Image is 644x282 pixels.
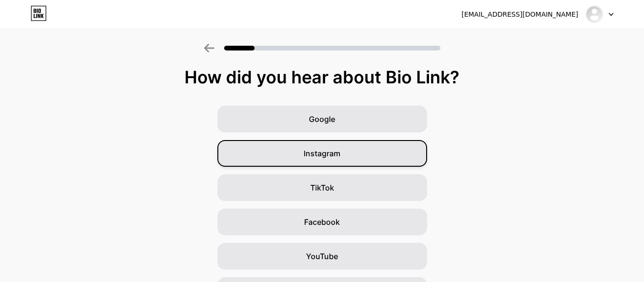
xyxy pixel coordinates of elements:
[306,251,338,262] span: YouTube
[461,10,578,20] div: [EMAIL_ADDRESS][DOMAIN_NAME]
[304,148,340,159] span: Instagram
[304,216,340,228] span: Facebook
[585,5,603,23] img: momarke
[310,182,334,193] span: TikTok
[309,113,335,125] span: Google
[5,68,639,87] div: How did you hear about Bio Link?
